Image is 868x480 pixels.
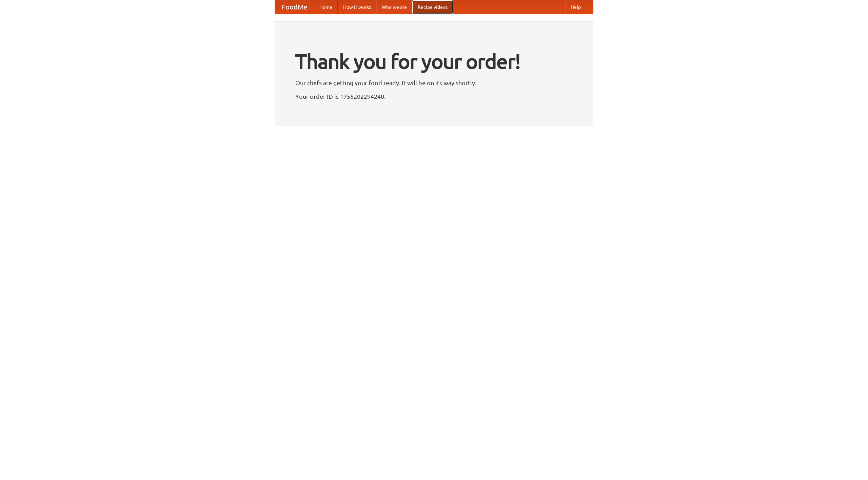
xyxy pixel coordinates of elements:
a: Recipe videos [412,0,453,14]
h1: Thank you for your order! [295,45,573,78]
p: Our chefs are getting your food ready. It will be on its way shortly. [295,78,573,88]
a: Who we are [376,0,412,14]
a: How it works [338,0,376,14]
a: Help [565,0,586,14]
p: Your order ID is 1755202294240. [295,91,573,101]
a: FoodMe [275,0,314,14]
a: Home [314,0,338,14]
